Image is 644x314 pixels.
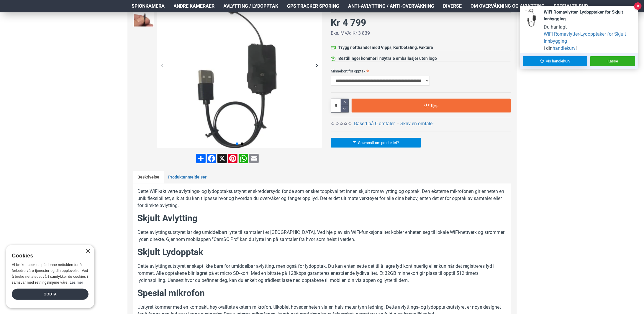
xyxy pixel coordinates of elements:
[12,289,89,300] div: Godta
[471,3,545,10] span: Om overvåkning og avlytting
[236,143,238,145] span: Go to slide 1
[339,55,437,62] div: Bestillinger kommer i nøytrale emballasjer uten logo
[238,154,249,163] a: WhatsApp
[132,3,165,10] span: Spionkamera
[431,104,438,108] span: Kjøp
[157,60,167,71] div: Previous slide
[174,3,215,10] span: Andre kameraer
[138,246,507,258] h2: Skjult Lydopptak
[86,249,90,254] div: Close
[138,188,507,209] p: Dette WiFi-aktiverte avlyttings- og lydopptaksutstyret er skreddersydd for de som ønsker toppkval...
[339,44,433,51] div: Trygg netthandel med Vipps, Kortbetaling, Faktura
[164,171,211,184] a: Produktanmeldelser
[217,154,227,163] a: X
[553,45,576,52] a: handlekurv
[544,24,635,52] div: Du har lagt i din !
[312,60,322,71] div: Next slide
[544,31,635,45] a: WiFi Romavlytter-Lydopptaker for Skjult Innbygging
[348,3,435,10] span: Anti-avlytting / Anti-overvåkning
[397,121,399,126] b: -
[331,66,511,76] label: Minnekort for opptak
[12,249,85,262] div: Cookies
[400,120,434,127] a: Skriv en omtale!
[12,263,88,284] span: Vi bruker cookies på denne nettsiden for å forbedre våre tjenester og din opplevelse. Ved å bruke...
[138,263,507,284] p: Dette avlyttingsutstyret er skapt ikke bare for umiddelbar avlytting, men også for lydopptak. Du ...
[227,154,238,163] a: Pinterest
[287,3,340,10] span: GPS Tracker Sporing
[70,280,83,285] a: Les mer, opens a new window
[138,212,507,224] h2: Skjult Avlytting
[523,9,541,27] img: wifi-romavlytter-lydopptaker-med-ekstern-mikrofon-60x60.webp
[133,6,154,27] img: Avlytting & Skjult Lydopptak med WiFi - SpyGadgets.no
[443,3,462,10] span: Diverse
[354,120,396,127] a: Basert på 0 omtaler.
[331,16,366,30] div: Kr 4 799
[249,154,259,163] a: Email
[523,56,587,66] a: Vis handlekurv
[241,143,243,145] span: Go to slide 2
[224,3,278,10] span: Avlytting / Lydopptak
[331,138,421,148] a: Spørsmål om produktet?
[138,229,507,243] p: Dette avlyttingsutstyret lar deg umiddelbart lytte til samtaler i et [GEOGRAPHIC_DATA]. Ved hjelp...
[196,154,206,163] a: Share
[554,3,588,10] span: Spesialtilbud
[206,154,217,163] a: Facebook
[138,287,507,299] h2: Spesial mikrofon
[544,9,635,22] div: WiFi Romavlytter-Lydopptaker for Skjult Innbygging
[133,171,164,184] a: Beskrivelse
[590,56,635,66] a: Kasse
